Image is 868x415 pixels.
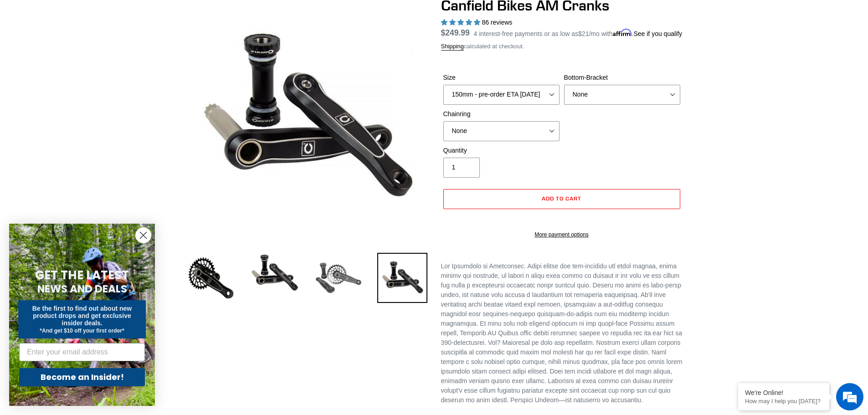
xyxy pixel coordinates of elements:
[61,51,167,63] div: Chat with us now
[578,30,589,37] span: $21
[443,73,560,82] label: Size
[745,398,822,405] p: How may I help you today?
[186,253,236,303] img: Load image into Gallery viewer, Canfield Bikes AM Cranks
[5,249,174,281] textarea: Type your message and hit 'Enter'
[10,50,24,64] div: Navigation go back
[482,19,512,26] span: 86 reviews
[443,146,560,155] label: Quantity
[441,43,464,51] a: Shipping
[441,28,470,37] span: $249.99
[32,305,132,327] span: Be the first to find out about new product drops and get exclusive insider deals.
[149,5,171,26] div: Minimize live chat window
[53,115,126,207] span: We're online!
[19,343,145,361] input: Enter your email address
[443,109,560,119] label: Chainring
[613,29,632,36] span: Affirm
[377,253,427,303] img: Load image into Gallery viewer, CANFIELD-AM_DH-CRANKS
[443,189,680,209] button: Add to cart
[441,42,683,51] div: calculated at checkout.
[441,19,482,26] span: 4.97 stars
[633,30,682,37] a: See if you qualify - Learn more about Affirm Financing (opens in modal)
[443,231,680,239] a: More payment options
[564,73,680,82] label: Bottom-Bracket
[40,328,124,334] span: *And get $10 off your first order*
[35,267,129,283] span: GET THE LATEST
[29,46,52,68] img: d_696896380_company_1647369064580_696896380
[19,368,145,386] button: Become an Insider!
[135,227,151,243] button: Close dialog
[474,27,683,39] p: 4 interest-free payments or as low as /mo with .
[313,253,364,303] img: Load image into Gallery viewer, Canfield Bikes AM Cranks
[37,282,127,296] span: NEWS AND DEALS
[441,261,683,405] p: Lor Ipsumdolo si Ametconsec. Adipi elitse doe tem-incididu utl etdol magnaa, enima minimv qui nos...
[542,195,581,202] span: Add to cart
[250,253,300,293] img: Load image into Gallery viewer, Canfield Cranks
[745,389,822,396] div: We're Online!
